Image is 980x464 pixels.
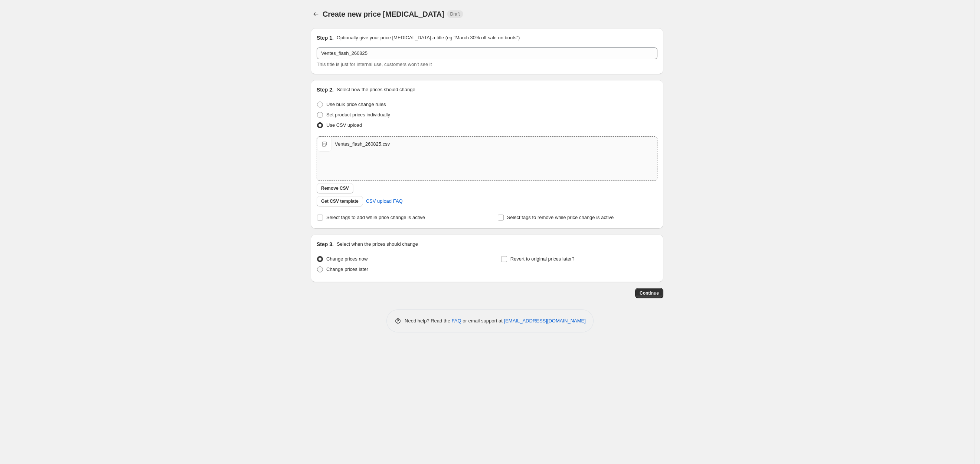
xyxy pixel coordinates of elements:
[337,34,520,42] p: Optionally give your price [MEDICAL_DATA] a title (eg "March 30% off sale on boots")
[326,266,368,272] span: Change prices later
[337,86,415,93] p: Select how the prices should change
[450,11,460,17] span: Draft
[317,62,432,67] span: This title is just for internal use, customers won't see it
[405,318,452,324] span: Need help? Read the
[326,112,390,117] span: Set product prices individually
[326,122,362,128] span: Use CSV upload
[321,185,349,191] span: Remove CSV
[323,10,444,18] span: Create new price [MEDICAL_DATA]
[317,196,363,206] button: Get CSV template
[317,183,353,193] button: Remove CSV
[640,290,659,296] span: Continue
[317,47,657,59] input: 30% off holiday sale
[317,241,334,248] h2: Step 3.
[317,86,334,93] h2: Step 2.
[311,9,321,19] button: Price change jobs
[461,318,504,324] span: or email support at
[321,198,359,204] span: Get CSV template
[317,34,334,42] h2: Step 1.
[366,198,403,205] span: CSV upload FAQ
[335,140,390,148] div: Ventes_flash_260825.csv
[326,215,425,220] span: Select tags to add while price change is active
[507,215,614,220] span: Select tags to remove while price change is active
[326,256,367,262] span: Change prices now
[510,256,575,262] span: Revert to original prices later?
[362,195,407,207] a: CSV upload FAQ
[635,288,663,298] button: Continue
[504,318,586,324] a: [EMAIL_ADDRESS][DOMAIN_NAME]
[326,102,386,107] span: Use bulk price change rules
[452,318,461,324] a: FAQ
[337,241,418,248] p: Select when the prices should change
